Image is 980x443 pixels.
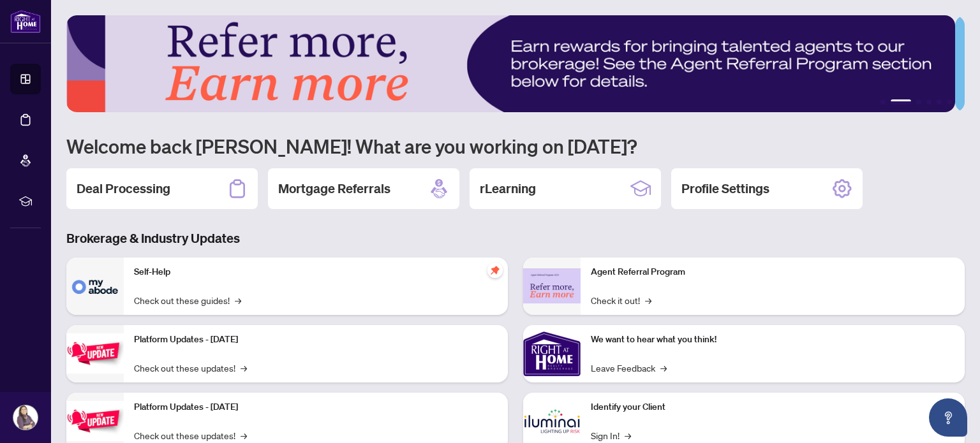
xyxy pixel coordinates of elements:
img: Agent Referral Program [523,268,581,303]
h2: Deal Processing [77,180,170,198]
span: pushpin [487,263,503,278]
button: Open asap [929,398,967,437]
button: 4 [926,99,932,105]
a: Check out these updates!→ [134,428,247,442]
a: Check it out!→ [591,293,651,307]
a: Leave Feedback→ [591,361,667,375]
h1: Welcome back [PERSON_NAME]! What are you working on [DATE]? [66,134,965,158]
h2: Mortgage Referrals [278,180,390,198]
button: 2 [891,99,911,105]
img: Platform Updates - July 8, 2025 [66,401,124,441]
p: Agent Referral Program [591,265,954,279]
img: Slide 1 [66,15,955,112]
img: We want to hear what you think! [523,325,581,382]
p: Identify your Client [591,400,954,414]
span: → [241,361,247,375]
button: 3 [916,99,921,105]
span: → [645,293,651,307]
span: → [241,428,247,442]
p: Self-Help [134,265,498,279]
a: Check out these updates!→ [134,361,247,375]
h2: rLearning [480,180,536,198]
img: Platform Updates - July 21, 2025 [66,333,124,374]
img: Self-Help [66,258,124,315]
span: → [625,428,631,442]
a: Check out these guides!→ [134,293,241,307]
span: → [660,361,667,375]
span: → [235,293,241,307]
button: 5 [937,99,942,105]
p: We want to hear what you think! [591,333,954,347]
img: logo [10,10,41,33]
img: Profile Icon [13,405,38,430]
a: Sign In!→ [591,428,631,442]
button: 6 [947,99,952,105]
p: Platform Updates - [DATE] [134,400,498,414]
p: Platform Updates - [DATE] [134,333,498,347]
h2: Profile Settings [681,180,769,198]
h3: Brokerage & Industry Updates [66,229,965,247]
button: 1 [880,99,886,105]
